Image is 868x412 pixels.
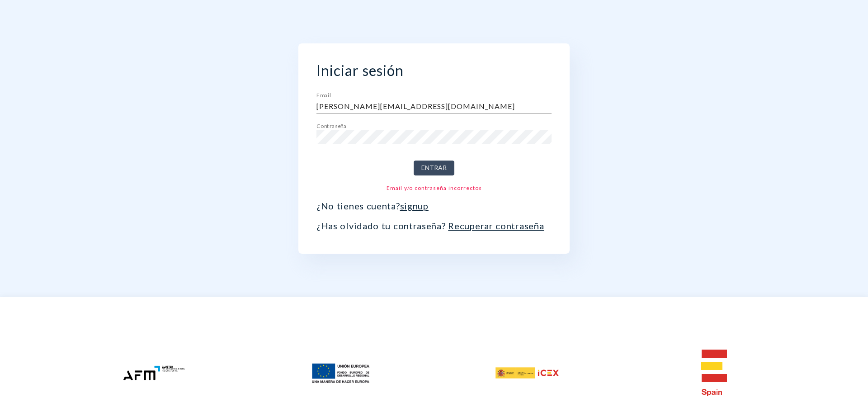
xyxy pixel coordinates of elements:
[495,367,559,379] img: icex
[123,365,186,381] img: afm
[316,93,331,98] label: Email
[316,123,347,129] label: Contraseña
[316,62,552,79] h2: Iniciar sesión
[448,220,544,231] a: Recuperar contraseña
[316,200,552,211] p: ¿No tienes cuenta?
[414,161,454,175] button: Entrar
[316,220,552,231] p: ¿Has olvidado tu contraseña?
[421,162,447,174] span: Entrar
[309,358,373,388] img: feder
[316,185,552,191] div: Email y/o contraseña incorrectos
[400,200,429,211] a: signup
[701,350,727,396] img: e-spain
